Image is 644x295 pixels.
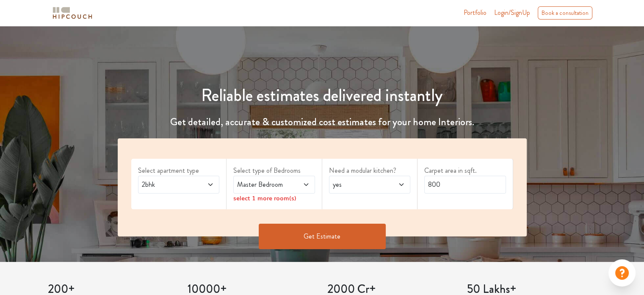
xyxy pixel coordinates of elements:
[424,166,506,176] label: Carpet area in sqft.
[259,224,386,249] button: Get Estimate
[464,8,486,18] a: Portfolio
[233,194,315,202] div: select 1 more room(s)
[51,6,94,20] img: logo-horizontal.svg
[235,180,291,190] span: Master Bedroom
[329,166,411,176] label: Need a modular kitchen?
[113,116,532,128] h4: Get detailed, accurate & customized cost estimates for your home Interiors.
[538,6,592,20] div: Book a consultation
[494,8,530,17] span: Login/SignUp
[331,180,387,190] span: yes
[138,166,220,176] label: Select apartment type
[424,176,506,194] input: Enter area sqft
[140,180,196,190] span: 2bhk
[233,166,315,176] label: Select type of Bedrooms
[51,3,94,22] span: logo-horizontal.svg
[113,85,532,106] h1: Reliable estimates delivered instantly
